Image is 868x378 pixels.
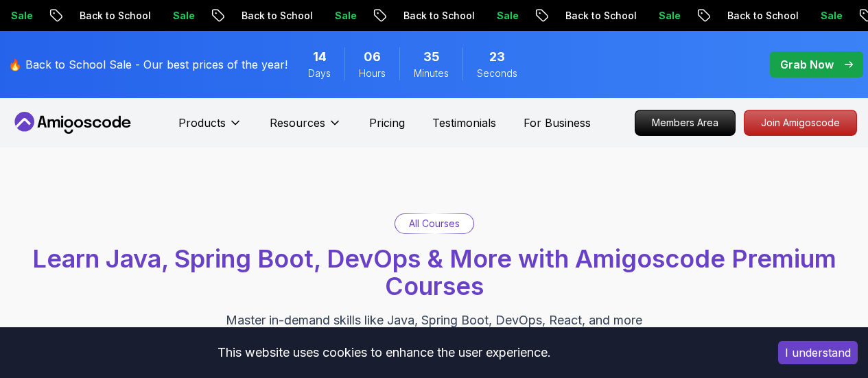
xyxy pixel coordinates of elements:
button: Accept cookies [778,341,858,364]
a: Join Amigoscode [744,110,857,136]
span: 35 Minutes [423,47,440,67]
p: 🔥 Back to School Sale - Our best prices of the year! [8,56,288,73]
p: Join Amigoscode [744,110,856,135]
p: Sale [648,9,692,23]
span: 6 Hours [364,47,381,67]
p: Sale [486,9,530,23]
p: Members Area [635,110,735,135]
p: Back to School [231,9,324,23]
span: Seconds [477,67,517,80]
p: Back to School [716,9,810,23]
p: Resources [270,115,325,131]
span: Learn Java, Spring Boot, DevOps & More with Amigoscode Premium Courses [32,244,836,301]
p: All Courses [409,217,460,231]
button: Resources [270,115,342,142]
span: Days [308,67,331,80]
span: Minutes [414,67,449,80]
span: 14 Days [313,47,327,67]
p: Back to School [554,9,648,23]
div: This website uses cookies to enhance the user experience. [10,338,758,368]
p: Back to School [69,9,162,23]
a: Members Area [635,110,736,136]
span: 23 Seconds [489,47,505,67]
p: Grab Now [780,56,834,73]
p: Sale [162,9,206,23]
a: For Business [524,115,591,131]
button: Products [178,115,242,142]
a: Testimonials [432,115,496,131]
p: Master in-demand skills like Java, Spring Boot, DevOps, React, and more through hands-on, expert-... [204,311,665,368]
p: Sale [324,9,368,23]
p: Products [178,115,226,131]
p: Back to School [392,9,486,23]
p: Sale [810,9,854,23]
a: Pricing [369,115,405,131]
span: Hours [359,67,386,80]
